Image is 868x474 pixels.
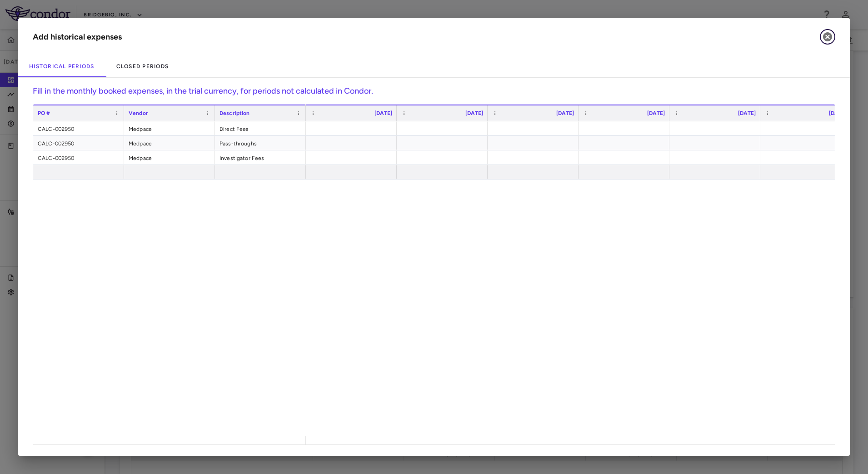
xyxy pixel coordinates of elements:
[33,136,124,150] div: CALC-002950
[465,110,483,116] span: [DATE]
[647,110,665,116] span: [DATE]
[124,136,215,150] div: Medpace
[33,121,124,135] div: CALC-002950
[829,110,847,116] span: [DATE]
[105,55,180,77] button: Closed Periods
[33,85,835,105] h6: Fill in the monthly booked expenses, in the trial currency, for periods not calculated in Condor.
[18,55,105,77] button: Historical Periods
[215,150,306,165] div: Investigator Fees
[124,121,215,135] div: Medpace
[738,110,756,116] span: [DATE]
[374,110,392,116] span: [DATE]
[129,110,148,116] span: Vendor
[38,110,50,116] span: PO #
[215,136,306,150] div: Pass-throughs
[215,121,306,135] div: Direct Fees
[33,31,122,43] div: Add historical expenses
[33,150,124,165] div: CALC-002950
[124,150,215,165] div: Medpace
[556,110,574,116] span: [DATE]
[219,110,250,116] span: Description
